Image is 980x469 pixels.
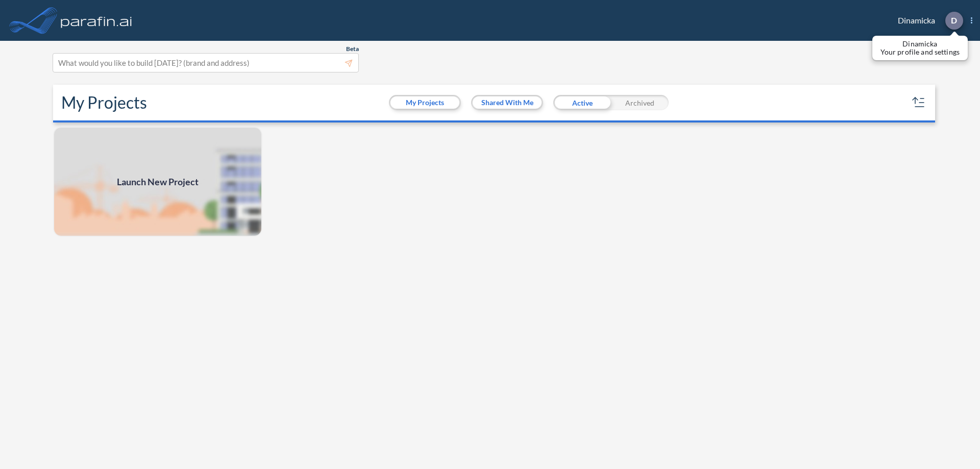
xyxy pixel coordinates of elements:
[880,40,960,48] p: Dinamicka
[390,96,459,109] button: My Projects
[117,175,199,189] span: Launch New Project
[53,127,262,237] a: Launch New Project
[346,45,359,53] span: Beta
[53,127,262,237] img: add
[883,12,972,30] div: Dinamicka
[880,48,960,56] p: Your profile and settings
[951,16,957,25] p: D
[59,10,134,31] img: logo
[61,93,147,112] h2: My Projects
[473,96,542,109] button: Shared With Me
[611,95,669,110] div: Archived
[553,95,611,110] div: Active
[911,94,927,111] button: sort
